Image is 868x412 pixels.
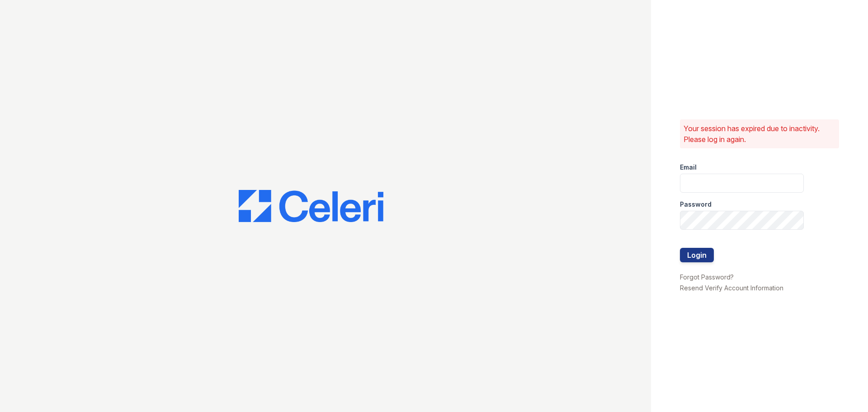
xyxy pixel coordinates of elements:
a: Resend Verify Account Information [680,284,783,292]
button: Login [680,248,714,262]
label: Email [680,163,697,172]
p: Your session has expired due to inactivity. Please log in again. [684,123,835,145]
label: Password [680,200,712,209]
a: Forgot Password? [680,273,734,281]
img: CE_Logo_Blue-a8612792a0a2168367f1c8372b55b34899dd931a85d93a1a3d3e32e68fde9ad4.png [239,190,383,223]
